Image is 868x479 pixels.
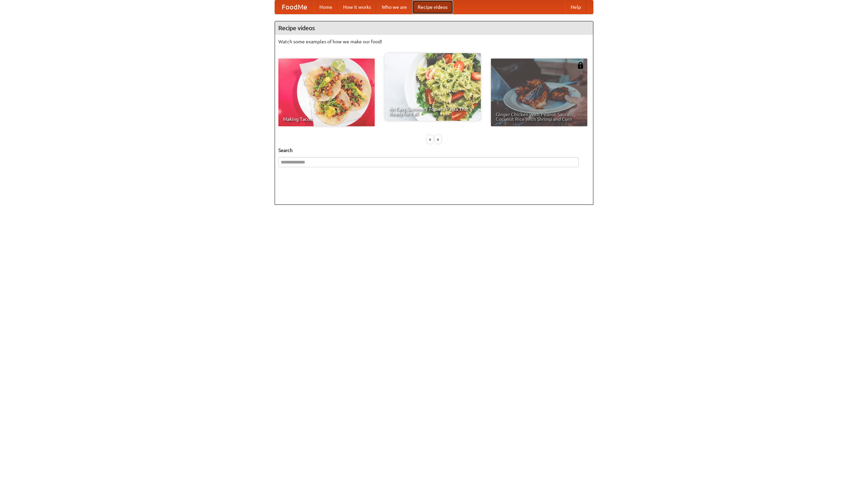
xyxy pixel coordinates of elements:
a: Making Tacos [278,59,375,126]
div: « [427,135,433,144]
a: Recipe videos [412,0,453,14]
a: Home [314,0,338,14]
span: Making Tacos [283,117,370,122]
img: 483408.png [577,62,584,69]
a: An Easy, Summery Tomato Pasta That's Ready for Fall [384,53,481,121]
a: FoodMe [275,0,314,14]
a: Who we are [376,0,412,14]
a: Help [565,0,586,14]
a: How it works [338,0,376,14]
h5: Search [278,147,590,154]
div: » [435,135,441,144]
h4: Recipe videos [275,21,593,35]
span: An Easy, Summery Tomato Pasta That's Ready for Fall [389,107,476,116]
p: Watch some examples of how we make our food! [278,38,590,45]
